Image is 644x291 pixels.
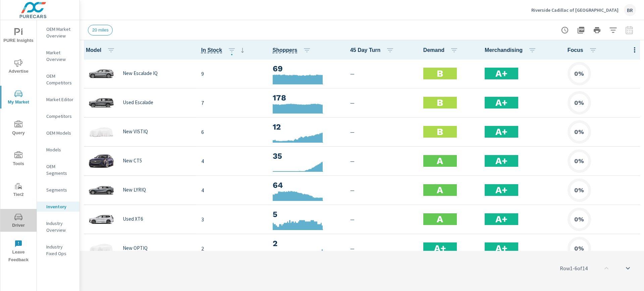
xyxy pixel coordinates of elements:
p: — [350,244,413,252]
h2: A [437,155,443,167]
span: Focus [568,46,621,54]
p: Segments [46,187,74,193]
h2: A+ [495,97,507,108]
div: OEM Market Overview [37,24,79,41]
h6: 0% [574,245,584,252]
p: Riverside Cadillac of [GEOGRAPHIC_DATA] [531,7,619,13]
img: glamour [88,93,115,113]
p: New VISTIQ [123,129,148,135]
p: — [350,128,413,136]
p: — [350,70,413,78]
h2: A+ [434,242,446,254]
p: 7 [201,99,262,107]
span: A rolling 30 day total of daily Shoppers on the dealership website, averaged over the selected da... [273,46,298,54]
h2: A+ [495,184,507,196]
h2: B [437,97,443,108]
div: nav menu [0,20,37,267]
p: — [350,186,413,194]
div: Industry Fixed Ops [37,242,79,259]
h2: B [437,126,443,138]
div: Models [37,145,79,155]
h3: 69 [273,63,339,74]
h6: 0% [574,216,584,223]
span: Leave Feedback [2,240,35,264]
p: OEM Segments [46,163,74,176]
p: New OPTIQ [123,245,148,251]
span: Shoppers [273,46,314,54]
div: OEM Segments [37,161,79,178]
h2: A [437,213,443,225]
p: — [350,99,413,107]
h6: 0% [574,70,584,77]
p: 9 [201,70,262,78]
p: Row 1 - 6 of 14 [560,264,588,272]
img: glamour [88,209,115,229]
h2: A+ [495,68,507,79]
h6: 0% [574,187,584,194]
p: Models [46,146,74,153]
div: Market Editor [37,94,79,104]
p: 4 [201,157,262,165]
p: OEM Models [46,130,74,136]
h2: A+ [495,213,507,225]
h3: 2 [273,238,339,249]
p: OEM Competitors [46,73,74,86]
button: Apply Filters [606,23,620,37]
span: PURE Insights [2,28,35,45]
img: glamour [88,238,115,259]
span: 45 Day Turn [350,46,397,54]
p: 4 [201,186,262,194]
img: glamour [88,151,115,171]
span: Query [2,121,35,137]
p: Market Overview [46,49,74,63]
p: — [350,157,413,165]
p: Inventory [46,203,74,210]
h2: B [437,68,443,79]
div: Industry Overview [37,218,79,235]
button: "Export Report to PDF" [574,23,588,37]
h2: A+ [495,242,507,254]
button: scroll to bottom [620,260,636,276]
span: 20 miles [88,27,112,32]
h6: 0% [574,158,584,164]
p: OEM Market Overview [46,26,74,39]
img: glamour [88,180,115,200]
div: Inventory [37,202,79,212]
span: Merchandising [485,46,539,54]
div: Market Overview [37,48,79,64]
button: Print Report [590,23,604,37]
p: 3 [201,215,262,223]
div: Competitors [37,111,79,121]
div: OEM Competitors [37,71,79,88]
p: Competitors [46,113,74,120]
div: Segments [37,185,79,195]
span: Demand [423,46,461,54]
p: Used XT6 [123,216,143,222]
h3: 178 [273,92,339,103]
span: Tier2 [2,182,35,199]
span: In Stock [201,46,247,54]
img: glamour [88,122,115,142]
p: Industry Overview [46,220,74,233]
p: — [350,215,413,223]
h6: 0% [574,99,584,106]
p: 2 [201,244,262,252]
h3: 5 [273,209,339,220]
p: Market Editor [46,96,74,103]
h2: A [437,184,443,196]
h3: 35 [273,150,339,162]
p: 6 [201,128,262,136]
h2: A+ [495,126,507,138]
p: New Escalade IQ [123,70,158,76]
span: Model [86,46,118,54]
span: Advertise [2,59,35,75]
h6: 0% [574,129,584,135]
h2: A+ [495,155,507,167]
span: Driver [2,213,35,229]
p: New LYRIQ [123,187,146,193]
div: BR [624,4,636,16]
div: OEM Models [37,128,79,138]
img: glamour [88,64,115,84]
p: Industry Fixed Ops [46,243,74,257]
p: New CT5 [123,158,142,164]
